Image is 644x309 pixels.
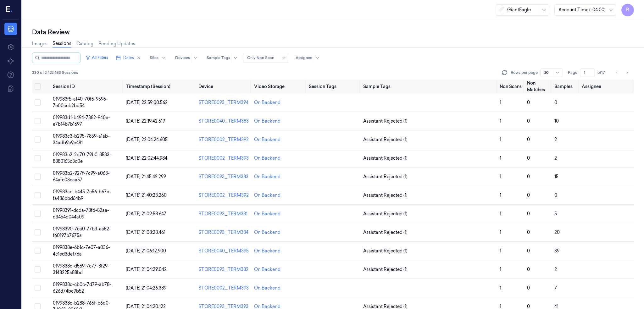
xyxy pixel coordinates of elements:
[126,174,166,179] span: [DATE] 21:45:42.299
[527,285,530,291] span: 0
[525,80,552,93] th: Non Matches
[254,285,280,291] div: On Backend
[35,192,41,198] button: Select row
[198,266,249,273] div: STORE0093_TERM382
[32,28,634,36] div: Data Review
[35,248,41,254] button: Select row
[363,211,408,217] span: Assistant Rejected (1)
[53,263,109,275] span: 0199838c-d569-7c77-8f29-3148225a88bd
[511,70,538,75] p: Rows per page
[527,248,530,254] span: 0
[527,211,530,217] span: 0
[35,99,41,106] button: Select row
[254,229,280,236] div: On Backend
[500,192,501,198] span: 1
[53,245,110,257] span: 0199838e-6b1c-7e07-a036-4c1ed3def76a
[53,115,110,127] span: 019983d1-b494-7382-940e-e7b14b7b1697
[527,118,530,124] span: 0
[500,100,501,105] span: 1
[623,68,631,77] button: Go to next page
[198,229,249,236] div: STORE0093_TERM384
[198,136,249,143] div: STORE0002_TERM392
[500,248,501,254] span: 1
[53,226,111,238] span: 01998390-7ca0-77b3-aa52-f60197b7675a
[254,136,280,143] div: On Backend
[554,118,559,124] span: 10
[53,96,108,108] span: 019983f5-af40-70f6-9596-7e00acb2bd54
[196,80,252,93] th: Device
[497,80,525,93] th: Non Scans
[35,136,41,143] button: Select row
[554,155,557,161] span: 2
[35,118,41,124] button: Select row
[500,174,501,179] span: 1
[527,100,530,105] span: 0
[500,118,501,124] span: 1
[126,100,168,105] span: [DATE] 22:59:00.562
[554,100,557,105] span: 0
[552,80,579,93] th: Samples
[198,285,249,291] div: STORE0002_TERM393
[35,174,41,180] button: Select row
[35,83,41,90] button: Select all
[568,70,577,75] span: Page
[53,152,111,164] span: 019983c2-2d70-79b0-8533-8880165c3c0e
[53,40,71,47] a: Sessions
[254,211,280,217] div: On Backend
[500,155,501,161] span: 1
[363,192,408,199] span: Assistant Rejected (1)
[613,68,631,77] nav: pagination
[554,192,557,198] span: 0
[198,174,249,180] div: STORE0093_TERM383
[554,211,557,217] span: 5
[363,155,408,162] span: Assistant Rejected (1)
[198,192,249,199] div: STORE0002_TERM392
[254,266,280,273] div: On Backend
[83,52,111,63] button: All Filters
[198,155,249,162] div: STORE0002_TERM393
[35,155,41,161] button: Select row
[527,229,530,235] span: 0
[32,70,78,75] span: 330 of 2,422,633 Sessions
[597,70,608,75] span: of 17
[254,99,280,106] div: On Backend
[554,174,558,179] span: 15
[527,192,530,198] span: 0
[98,41,135,47] a: Pending Updates
[500,229,501,235] span: 1
[35,266,41,273] button: Select row
[126,229,165,235] span: [DATE] 21:08:28.461
[123,80,196,93] th: Timestamp (Session)
[554,267,557,272] span: 2
[35,229,41,235] button: Select row
[306,80,361,93] th: Session Tags
[621,4,634,16] span: R
[254,248,280,254] div: On Backend
[32,41,47,47] a: Images
[126,192,167,198] span: [DATE] 21:40:23.260
[500,285,501,291] span: 1
[123,55,134,61] span: Dates
[198,211,249,217] div: STORE0093_TERM381
[76,41,93,47] a: Catalog
[554,137,557,142] span: 2
[363,266,408,273] span: Assistant Rejected (1)
[363,118,408,124] span: Assistant Rejected (1)
[527,155,530,161] span: 0
[126,248,166,254] span: [DATE] 21:06:12.900
[35,211,41,217] button: Select row
[500,137,501,142] span: 1
[363,136,408,143] span: Assistant Rejected (1)
[579,80,634,93] th: Assignee
[554,248,559,254] span: 39
[554,229,560,235] span: 20
[363,174,408,180] span: Assistant Rejected (1)
[363,248,408,254] span: Assistant Rejected (1)
[53,170,110,183] span: 019983b2-927f-7c99-a063-64afc03eaa57
[126,267,167,272] span: [DATE] 21:04:29.042
[126,211,166,217] span: [DATE] 21:09:58.647
[363,229,408,236] span: Assistant Rejected (1)
[35,285,41,291] button: Select row
[50,80,123,93] th: Session ID
[254,174,280,180] div: On Backend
